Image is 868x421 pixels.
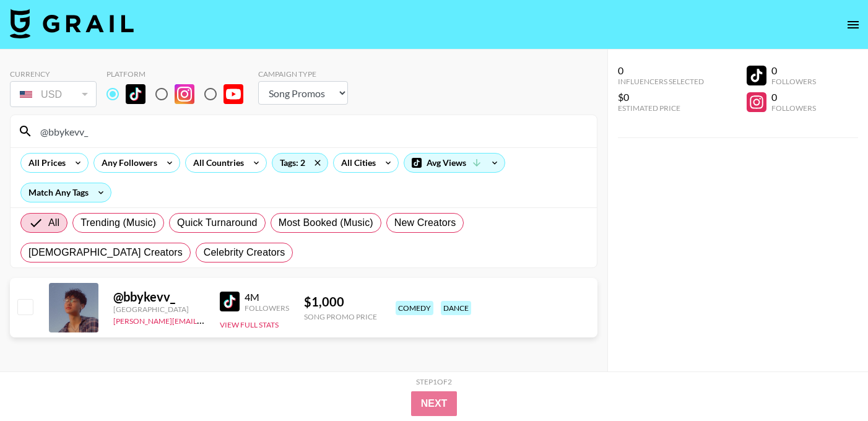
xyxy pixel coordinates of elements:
div: Any Followers [94,154,160,172]
div: All Prices [21,154,68,172]
div: $ 1,000 [304,294,377,310]
img: YouTube [224,84,243,104]
div: Estimated Price [618,103,704,113]
div: $0 [618,91,704,103]
button: Next [411,391,458,416]
input: Search by User Name [33,121,589,141]
div: Tags: 2 [272,154,328,172]
div: All Countries [186,154,246,172]
div: comedy [396,301,433,315]
div: 0 [771,91,816,103]
img: TikTok [126,84,145,104]
div: Match Any Tags [21,183,111,202]
div: 4M [245,291,289,303]
div: Campaign Type [258,69,348,79]
img: Grail Talent [10,9,134,38]
span: New Creators [394,215,456,230]
div: Step 1 of 2 [416,377,452,386]
span: Celebrity Creators [204,245,285,260]
div: dance [441,301,471,315]
div: Followers [771,77,816,86]
button: open drawer [841,12,866,37]
span: Most Booked (Music) [279,215,373,230]
a: [PERSON_NAME][EMAIL_ADDRESS][DOMAIN_NAME] [113,314,297,326]
div: [GEOGRAPHIC_DATA] [113,305,205,314]
div: Influencers Selected [618,77,704,86]
div: Platform [106,69,253,79]
div: 0 [771,64,816,77]
div: Currency [10,69,97,79]
button: View Full Stats [220,320,279,329]
iframe: Drift Widget Chat Controller [806,359,853,406]
div: Song Promo Price [304,312,377,321]
span: [DEMOGRAPHIC_DATA] Creators [28,245,183,260]
div: All Cities [334,154,378,172]
div: Avg Views [404,154,505,172]
span: Trending (Music) [80,215,156,230]
div: 0 [618,64,704,77]
img: TikTok [220,292,240,311]
span: Quick Turnaround [177,215,258,230]
div: Followers [245,303,289,313]
div: USD [12,84,94,105]
div: Currency is locked to USD [10,79,97,110]
div: @ bbykevv_ [113,289,205,305]
span: All [48,215,59,230]
img: Instagram [175,84,194,104]
div: Followers [771,103,816,113]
